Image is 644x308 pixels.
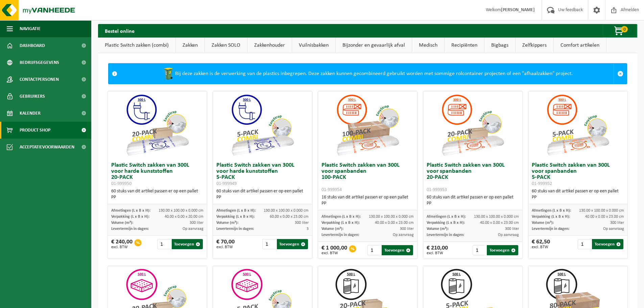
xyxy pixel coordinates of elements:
span: 130.00 x 100.00 x 0.000 cm [264,209,309,213]
span: 300 liter [295,221,309,225]
span: Op aanvraag [498,233,519,237]
span: 0 [621,26,628,32]
span: Afmetingen (L x B x H): [321,215,361,219]
div: 60 stuks van dit artikel passen er op een pallet [111,188,204,200]
a: Bijzonder en gevaarlijk afval [336,38,412,53]
span: Verpakking (L x B x H): [427,221,465,225]
input: 1 [473,245,486,255]
span: Levertermijn in dagen: [216,227,254,231]
a: Zelfkippers [516,38,553,53]
span: Acceptatievoorwaarden [20,139,74,156]
a: Comfort artikelen [554,38,606,53]
span: Verpakking (L x B x H): [216,215,255,219]
span: Volume (m³): [532,221,554,225]
span: 40.00 x 0.00 x 23.00 cm [375,221,414,225]
span: 40.00 x 0.00 x 23.00 cm [480,221,519,225]
span: excl. BTW [111,245,133,249]
strong: [PERSON_NAME] [501,7,535,13]
h3: Plastic Switch zakken van 300L voor spanbanden 5-PACK [532,162,624,187]
span: Verpakking (L x B x H): [111,215,149,219]
span: Kalender [20,105,41,122]
span: Afmetingen (L x B x H): [216,209,256,213]
span: Volume (m³): [216,221,238,225]
h3: Plastic Switch zakken van 300L voor harde kunststoffen 5-PACK [216,162,309,187]
span: Bedrijfsgegevens [20,54,59,71]
button: Toevoegen [487,245,518,255]
span: 300 liter [190,221,204,225]
span: 130.00 x 100.00 x 0.000 cm [474,215,519,219]
h2: Bestel online [98,24,141,37]
div: € 70,00 [216,239,235,249]
button: 0 [603,24,637,38]
span: Op aanvraag [393,233,414,237]
span: 3 [307,227,309,231]
h3: Plastic Switch zakken van 300L voor harde kunststoffen 20-PACK [111,162,204,187]
a: Bigbags [484,38,515,53]
span: 130.00 x 100.00 x 0.000 cm [369,215,414,219]
span: Gebruikers [20,88,45,105]
span: 01-999954 [321,187,342,192]
span: Afmetingen (L x B x H): [427,215,466,219]
input: 1 [578,239,591,249]
span: 60.00 x 0.00 x 23.00 cm [270,215,309,219]
button: Toevoegen [382,245,413,255]
span: Afmetingen (L x B x H): [111,209,150,213]
div: € 240,00 [111,239,133,249]
span: excl. BTW [532,245,550,249]
span: 40.00 x 0.00 x 23.00 cm [585,215,624,219]
span: 130.00 x 100.00 x 0.000 cm [159,209,204,213]
img: 01-999952 [544,91,612,159]
div: PP [532,194,624,200]
span: 40.00 x 0.00 x 20.00 cm [165,215,204,219]
div: € 1 000,00 [321,245,347,255]
a: Recipiënten [445,38,484,53]
span: 300 liter [610,221,624,225]
span: 01-999952 [532,181,552,186]
span: 300 liter [400,227,414,231]
a: Zakken SOLO [205,38,247,53]
a: Zakken [176,38,205,53]
h3: Plastic Switch zakken van 300L voor spanbanden 100-PACK [321,162,414,193]
a: Zakkenhouder [247,38,292,53]
img: 01-999950 [123,91,191,159]
span: Op aanvraag [603,227,624,231]
div: 60 stuks van dit artikel passen er op een pallet [216,188,309,200]
span: Levertermijn in dagen: [427,233,464,237]
span: Product Shop [20,122,50,139]
span: Op aanvraag [183,227,204,231]
span: Contactpersonen [20,71,59,88]
a: Sluit melding [614,64,627,84]
span: 01-999950 [111,181,132,186]
span: excl. BTW [427,251,448,255]
button: Toevoegen [172,239,203,249]
div: 60 stuks van dit artikel passen er op een pallet [532,188,624,200]
span: excl. BTW [321,251,347,255]
span: excl. BTW [216,245,235,249]
div: € 210,00 [427,245,448,255]
input: 1 [157,239,171,249]
div: 16 stuks van dit artikel passen er op een pallet [321,194,414,207]
img: 01-999954 [334,91,401,159]
button: Toevoegen [277,239,308,249]
span: Volume (m³): [427,227,449,231]
div: PP [216,194,309,200]
div: PP [427,200,519,207]
div: Bij deze zakken is de verwerking van de plastics inbegrepen. Deze zakken kunnen gecombineerd gebr... [121,64,614,84]
span: 130.00 x 100.00 x 0.000 cm [579,209,624,213]
input: 1 [262,239,276,249]
span: Levertermijn in dagen: [321,233,359,237]
span: 01-999949 [216,181,237,186]
span: Levertermijn in dagen: [111,227,149,231]
span: 01-999953 [427,187,447,192]
span: Afmetingen (L x B x H): [532,209,571,213]
img: 01-999953 [439,91,506,159]
span: Verpakking (L x B x H): [321,221,360,225]
span: Navigatie [20,20,41,37]
h3: Plastic Switch zakken van 300L voor spanbanden 20-PACK [427,162,519,193]
a: Vuilnisbakken [292,38,335,53]
div: PP [321,200,414,207]
span: Volume (m³): [321,227,343,231]
a: Plastic Switch zakken (combi) [98,38,175,53]
span: 300 liter [505,227,519,231]
img: WB-0240-HPE-GN-50.png [162,67,175,80]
